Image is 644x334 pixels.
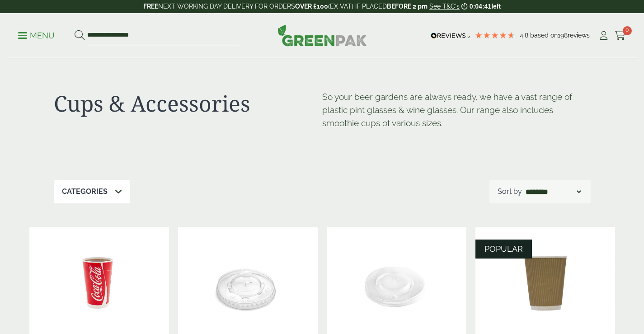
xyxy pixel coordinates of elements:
a: See T&C's [429,3,460,10]
span: 0:04:41 [470,3,491,10]
img: REVIEWS.io [431,33,470,39]
h1: Cups & Accessories [54,90,322,117]
i: My Account [598,31,609,40]
span: 198 [558,32,568,39]
p: So your beer gardens are always ready, we have a vast range of plastic pint glasses & wine glasse... [322,90,591,129]
strong: FREE [143,3,158,10]
i: Cart [615,31,626,40]
span: left [491,3,501,10]
p: Menu [18,30,55,41]
a: 0 [615,29,626,42]
div: 4.79 Stars [475,31,515,39]
select: Shop order [524,186,583,197]
strong: BEFORE 2 pm [387,3,428,10]
span: 0 [623,26,632,35]
p: Sort by [498,186,522,197]
p: Categories [62,186,108,197]
span: POPULAR [484,244,523,254]
span: reviews [568,32,590,39]
span: 4.8 [520,32,530,39]
img: GreenPak Supplies [277,24,367,46]
span: Based on [530,32,558,39]
strong: OVER £100 [295,3,328,10]
a: Menu [18,30,55,39]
